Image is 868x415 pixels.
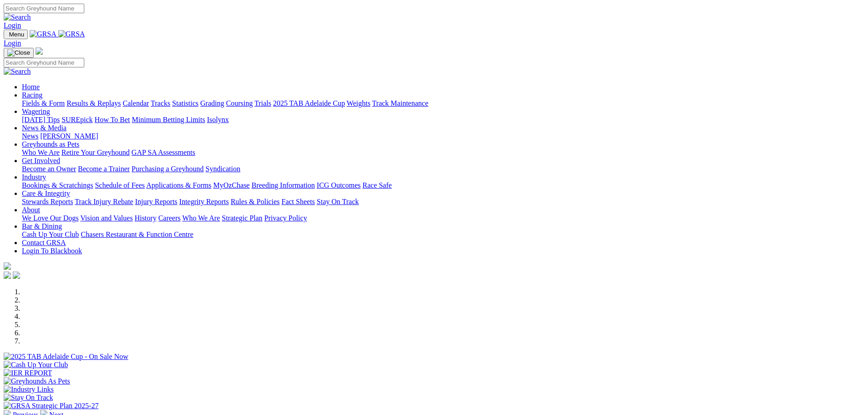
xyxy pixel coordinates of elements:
div: Greyhounds as Pets [22,149,864,157]
a: Stewards Reports [22,198,73,205]
img: Industry Links [4,385,54,394]
a: Fact Sheets [282,198,315,205]
img: GRSA Strategic Plan 2025-27 [4,402,98,410]
a: Greyhounds as Pets [22,140,79,148]
img: Stay On Track [4,394,53,402]
a: Who We Are [182,214,220,222]
a: History [134,214,156,222]
a: Weights [347,99,370,107]
img: Close [7,49,30,56]
a: How To Bet [95,116,130,123]
a: GAP SA Assessments [132,149,195,156]
div: Care & Integrity [22,198,864,206]
a: Breeding Information [252,181,315,189]
img: 2025 TAB Adelaide Cup - On Sale Now [4,353,128,361]
a: Statistics [172,99,199,107]
a: Strategic Plan [222,214,262,222]
a: [DATE] Tips [22,116,60,123]
div: News & Media [22,132,864,140]
img: Search [4,13,31,21]
a: Grading [200,99,224,107]
a: Results & Replays [67,99,121,107]
img: GRSA [30,30,56,38]
input: Search [4,58,84,67]
a: Racing [22,91,42,99]
img: Greyhounds As Pets [4,377,70,385]
img: GRSA [58,30,85,38]
button: Toggle navigation [4,48,34,58]
a: Injury Reports [135,198,177,205]
a: Coursing [226,99,253,107]
a: Login To Blackbook [22,247,82,255]
a: About [22,206,40,214]
a: Retire Your Greyhound [62,149,130,156]
a: Calendar [123,99,149,107]
a: Login [4,21,21,29]
a: Vision and Values [80,214,133,222]
img: twitter.svg [13,272,20,279]
a: Become a Trainer [78,165,130,173]
a: Minimum Betting Limits [132,116,205,123]
a: We Love Our Dogs [22,214,78,222]
div: Get Involved [22,165,864,173]
div: Racing [22,99,864,108]
img: logo-grsa-white.png [36,47,43,55]
a: Stay On Track [317,198,359,205]
a: Get Involved [22,157,60,164]
a: Cash Up Your Club [22,231,79,238]
img: Cash Up Your Club [4,361,68,369]
a: ICG Outcomes [317,181,360,189]
a: Race Safe [362,181,391,189]
a: MyOzChase [213,181,250,189]
input: Search [4,4,84,13]
a: Care & Integrity [22,190,70,197]
a: News [22,132,38,140]
a: Schedule of Fees [95,181,144,189]
img: Search [4,67,31,76]
a: Track Maintenance [372,99,428,107]
div: Wagering [22,116,864,124]
a: Home [22,83,40,91]
a: Careers [158,214,180,222]
a: Bar & Dining [22,222,62,230]
div: About [22,214,864,222]
a: Rules & Policies [231,198,280,205]
img: IER REPORT [4,369,52,377]
img: facebook.svg [4,272,11,279]
a: Trials [254,99,271,107]
a: Privacy Policy [264,214,307,222]
a: Wagering [22,108,50,115]
a: Isolynx [207,116,229,123]
a: Who We Are [22,149,60,156]
a: Bookings & Scratchings [22,181,93,189]
span: Menu [9,31,24,38]
a: Integrity Reports [179,198,229,205]
a: Tracks [151,99,170,107]
a: Contact GRSA [22,239,66,246]
a: Fields & Form [22,99,65,107]
div: Bar & Dining [22,231,864,239]
a: Industry [22,173,46,181]
a: Track Injury Rebate [75,198,133,205]
a: Purchasing a Greyhound [132,165,204,173]
a: Chasers Restaurant & Function Centre [81,231,193,238]
button: Toggle navigation [4,30,28,39]
div: Industry [22,181,864,190]
a: SUREpick [62,116,92,123]
img: logo-grsa-white.png [4,262,11,270]
a: [PERSON_NAME] [40,132,98,140]
a: Syndication [205,165,240,173]
a: News & Media [22,124,67,132]
a: Become an Owner [22,165,76,173]
a: Applications & Forms [146,181,211,189]
a: 2025 TAB Adelaide Cup [273,99,345,107]
a: Login [4,39,21,47]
